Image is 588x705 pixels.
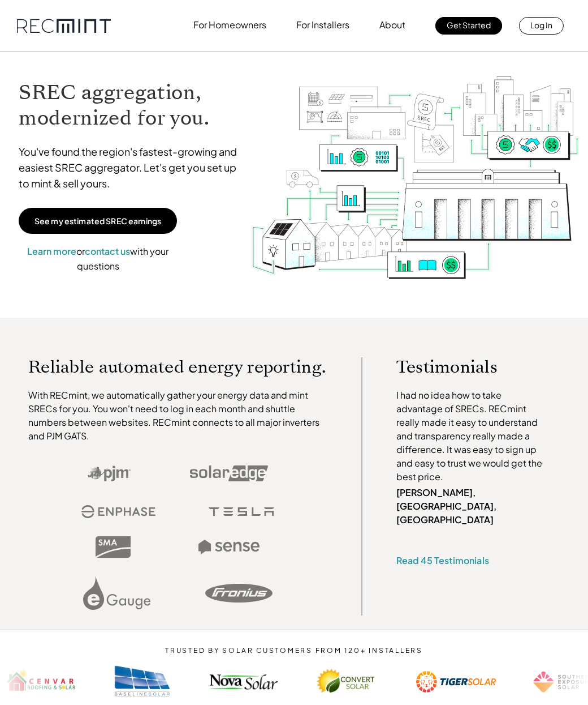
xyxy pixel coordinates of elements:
[435,17,502,35] a: Get Started
[396,357,546,377] p: Testimonials
[19,208,177,234] a: See my estimated SREC earnings
[396,554,489,566] a: Read 45 Testimonials
[296,17,349,33] p: For Installers
[131,647,457,655] p: TRUSTED BY SOLAR CUSTOMERS FROM 120+ INSTALLERS
[27,245,76,257] a: Learn more
[396,388,546,484] p: I had no idea how to take advantage of SRECs. RECmint really made it easy to understand and trans...
[28,388,327,443] p: With RECmint, we automatically gather your energy data and mint SRECs for you. You won't need to ...
[530,17,552,33] p: Log In
[85,245,130,257] a: contact us
[19,144,239,191] p: You've found the region's fastest-growing and easiest SREC aggregator. Let's get you set up to mi...
[447,17,491,33] p: Get Started
[19,244,177,273] p: or with your questions
[379,17,405,33] p: About
[193,17,266,33] p: For Homeowners
[34,216,161,226] p: See my estimated SREC earnings
[19,80,239,131] h1: SREC aggregation, modernized for you.
[519,17,564,35] a: Log In
[250,49,581,314] img: RECmint value cycle
[396,486,546,527] p: [PERSON_NAME], [GEOGRAPHIC_DATA], [GEOGRAPHIC_DATA]
[28,357,327,377] p: Reliable automated energy reporting.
